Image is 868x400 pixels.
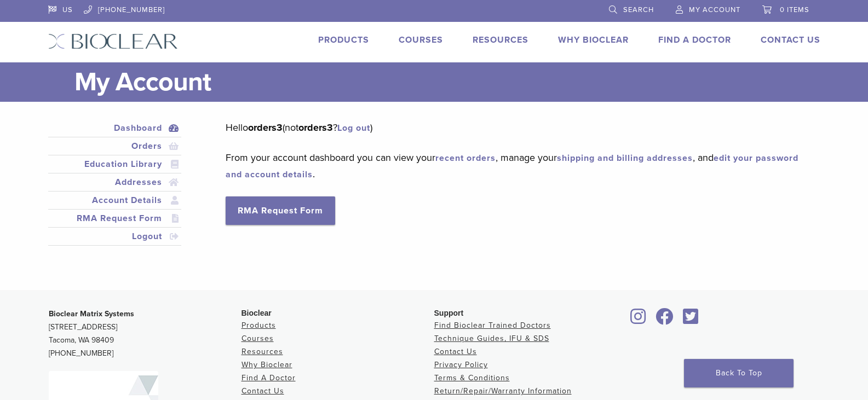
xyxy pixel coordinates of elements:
a: Products [318,34,369,45]
a: Terms & Conditions [434,373,510,382]
a: Privacy Policy [434,360,488,369]
a: Contact Us [242,386,284,396]
a: Find Bioclear Trained Doctors [434,321,551,330]
a: Contact Us [761,34,820,45]
a: Courses [399,34,443,45]
a: RMA Request Form [50,212,180,225]
a: Log out [337,123,370,134]
a: Technique Guides, IFU & SDS [434,334,549,343]
a: Bioclear [680,315,703,326]
p: [STREET_ADDRESS] Tacoma, WA 98409 [PHONE_NUMBER] [49,308,242,360]
span: Search [623,5,654,14]
strong: orders3 [298,121,333,134]
span: My Account [689,5,740,14]
a: Resources [242,347,283,356]
span: Support [434,309,464,317]
a: Find A Doctor [658,34,731,45]
a: Addresses [50,176,180,189]
a: Bioclear [627,315,650,326]
nav: Account pages [48,119,182,259]
span: Bioclear [242,309,272,317]
img: Bioclear [48,33,178,49]
a: Logout [50,230,180,243]
a: Account Details [50,194,180,207]
a: Dashboard [50,121,180,135]
h1: My Account [74,62,820,102]
strong: Bioclear Matrix Systems [49,309,134,318]
p: From your account dashboard you can view your , manage your , and . [226,149,803,182]
a: Resources [473,34,528,45]
a: recent orders [435,153,496,164]
a: Why Bioclear [242,360,292,369]
strong: orders3 [248,121,283,134]
a: Products [242,321,276,330]
a: Contact Us [434,347,477,356]
p: Hello (not ? ) [226,119,803,136]
a: Why Bioclear [558,34,629,45]
a: Bioclear [652,315,677,326]
span: 0 items [780,5,809,14]
a: Return/Repair/Warranty Information [434,386,572,396]
a: Back To Top [684,359,794,387]
a: RMA Request Form [226,196,335,225]
a: Education Library [50,158,180,171]
a: shipping and billing addresses [557,153,693,164]
a: Courses [242,334,274,343]
a: Find A Doctor [242,373,296,382]
a: Orders [50,140,180,153]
